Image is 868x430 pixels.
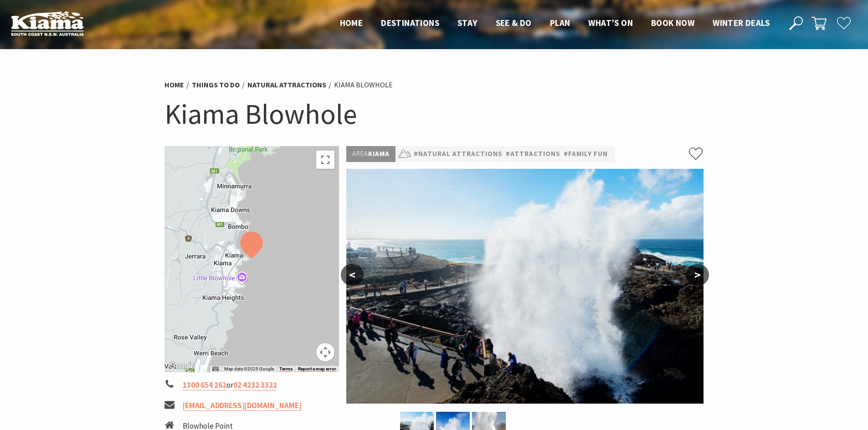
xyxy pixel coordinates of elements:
[247,80,326,90] a: Natural Attractions
[496,17,532,28] span: See & Do
[233,380,277,390] a: 02 4232 3322
[11,11,84,36] img: Kiama Logo
[334,79,393,91] li: Kiama Blowhole
[183,380,226,390] a: 1300 654 262
[346,146,395,162] p: Kiama
[212,366,219,372] button: Keyboard shortcuts
[340,17,363,28] span: Home
[331,16,779,31] nav: Main Menu
[506,148,560,160] a: #Attractions
[164,80,184,90] a: Home
[183,400,302,411] a: [EMAIL_ADDRESS][DOMAIN_NAME]
[316,343,334,361] button: Map camera controls
[550,17,570,28] span: Plan
[279,366,293,372] a: Terms (opens in new tab)
[167,360,197,372] img: Google
[588,17,633,28] span: What’s On
[686,264,709,286] button: >
[164,379,339,391] li: or
[316,151,334,169] button: Toggle fullscreen view
[713,17,770,28] span: Winter Deals
[167,360,197,372] a: Open this area in Google Maps (opens a new window)
[352,149,368,158] span: Area
[381,17,439,28] span: Destinations
[224,366,274,371] span: Map data ©2025 Google
[414,148,503,160] a: #Natural Attractions
[192,80,240,90] a: Things To Do
[564,148,608,160] a: #Family Fun
[457,17,478,28] span: Stay
[651,17,694,28] span: Book now
[341,264,364,286] button: <
[346,169,704,404] img: Close up of the Kiama Blowhole
[164,96,704,132] h1: Kiama Blowhole
[298,366,336,372] a: Report a map error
